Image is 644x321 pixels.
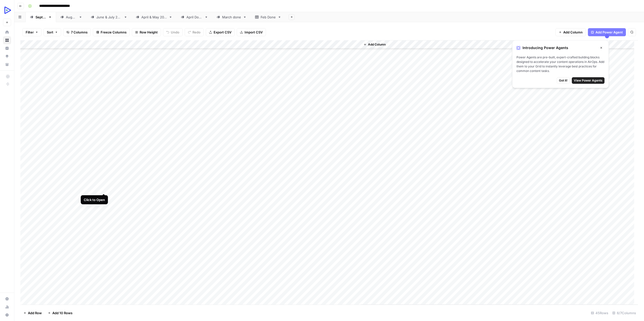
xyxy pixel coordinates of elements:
span: Row Height [140,30,158,35]
button: Add Column [361,41,388,48]
a: Feb Done [251,12,286,22]
div: [DATE] & [DATE] [96,15,122,20]
a: Settings [3,295,11,303]
a: April Done [177,12,212,22]
span: Power Agents are pre-built, expert-crafted building blocks designed to accelerate your content op... [516,55,605,73]
a: [DATE] [56,12,87,22]
span: Add Row [28,310,42,315]
button: Help + Support [3,311,11,319]
span: Import CSV [245,30,263,35]
button: 7 Columns [63,28,91,36]
a: Usage [3,303,11,311]
span: Got it! [559,78,568,83]
button: Add 10 Rows [45,309,75,317]
button: View Power Agents [572,77,605,84]
button: Row Height [132,28,161,36]
span: Sort [47,30,53,35]
div: Feb Done [261,15,276,20]
span: Add Power Agent [595,30,623,35]
img: OpenReplay Logo [3,6,12,15]
span: Filter [26,30,34,35]
button: Freeze Columns [93,28,130,36]
span: Add Column [368,42,386,47]
div: [DATE] [35,15,46,20]
button: Add Column [555,28,586,36]
span: View Power Agents [574,78,602,83]
div: [DATE] [66,15,77,20]
span: 7 Columns [71,30,88,35]
span: Undo [171,30,179,35]
span: Redo [192,30,200,35]
div: [DATE] & [DATE] [141,15,167,20]
div: Introducing Power Agents [516,45,605,51]
button: Export CSV [206,28,235,36]
a: Browse [3,36,11,44]
span: Export CSV [214,30,231,35]
a: Insights [3,44,11,52]
button: Import CSV [237,28,266,36]
button: Workspace: OpenReplay [3,4,11,17]
a: [DATE] & [DATE] [87,12,132,22]
span: Add 10 Rows [52,310,72,315]
button: Filter [22,28,42,36]
div: March done [222,15,241,20]
span: Freeze Columns [101,30,127,35]
div: April Done [186,15,203,20]
a: Opportunities [3,52,11,60]
a: [DATE] [26,12,56,22]
div: Click to Open [84,197,105,202]
div: 45 Rows [589,309,610,317]
button: Got it! [557,77,570,84]
a: March done [212,12,251,22]
button: Add Power Agent [588,28,626,36]
button: Add Row [20,309,45,317]
button: Redo [185,28,204,36]
a: Your Data [3,60,11,68]
a: Home [3,28,11,36]
button: Sort [44,28,61,36]
span: Add Column [563,30,583,35]
a: [DATE] & [DATE] [132,12,177,22]
div: 6/7 Columns [610,309,638,317]
button: Undo [163,28,183,36]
